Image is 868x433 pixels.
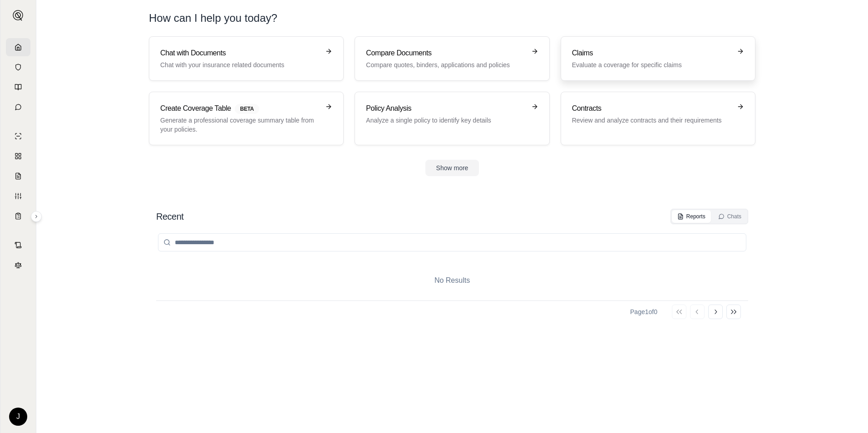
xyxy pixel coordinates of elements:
a: Create Coverage TableBETAGenerate a professional coverage summary table from your policies. [149,92,344,145]
div: J [9,408,27,426]
a: Claim Coverage [6,167,30,185]
button: Show more [425,160,479,176]
h3: Policy Analysis [366,103,525,114]
a: Policy AnalysisAnalyze a single policy to identify key details [355,92,549,145]
a: Single Policy [6,127,30,145]
a: ClaimsEvaluate a coverage for specific claims [561,36,755,81]
span: BETA [235,104,259,114]
img: Expand sidebar [13,10,24,21]
div: Reports [677,213,705,220]
div: Chats [718,213,741,220]
p: Chat with your insurance related documents [160,60,320,69]
button: Expand sidebar [31,211,42,222]
a: Chat with DocumentsChat with your insurance related documents [149,36,344,81]
p: Generate a professional coverage summary table from your policies. [160,116,320,134]
h3: Create Coverage Table [160,103,320,114]
p: Review and analyze contracts and their requirements [572,116,731,125]
button: Chats [713,210,747,223]
a: Coverage Table [6,207,30,225]
a: Policy Comparisons [6,147,30,165]
button: Expand sidebar [9,6,27,25]
p: Evaluate a coverage for specific claims [572,60,731,69]
h2: Recent [156,210,183,223]
button: Reports [672,210,711,223]
div: Page 1 of 0 [630,307,657,316]
h3: Chat with Documents [160,48,320,59]
h3: Contracts [572,103,731,114]
a: Compare DocumentsCompare quotes, binders, applications and policies [355,36,549,81]
a: Legal Search Engine [6,256,30,274]
p: Analyze a single policy to identify key details [366,116,525,125]
h1: How can I help you today? [149,11,755,25]
a: ContractsReview and analyze contracts and their requirements [561,92,755,145]
p: Compare quotes, binders, applications and policies [366,60,525,69]
a: Contract Analysis [6,236,30,254]
a: Prompt Library [6,78,30,96]
a: Custom Report [6,187,30,205]
h3: Claims [572,48,731,59]
a: Chat [6,98,30,116]
a: Home [6,38,30,56]
a: Documents Vault [6,58,30,76]
h3: Compare Documents [366,48,525,59]
div: No Results [156,261,748,300]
